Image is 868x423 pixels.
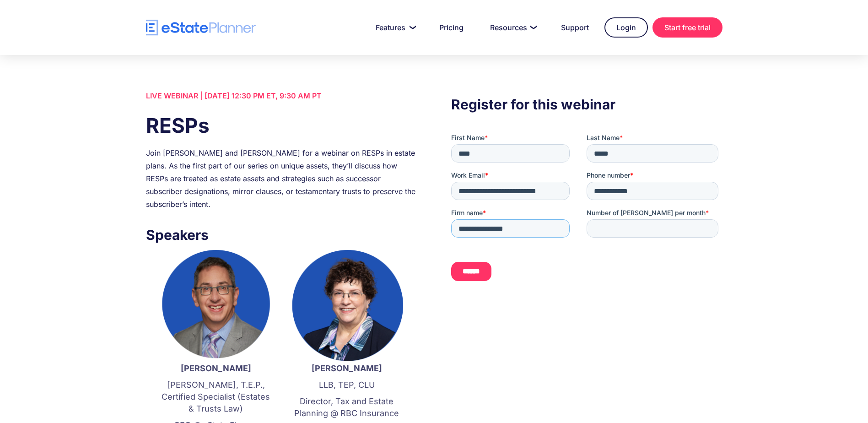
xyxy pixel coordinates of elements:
p: LLB, TEP, CLU [291,379,403,391]
a: Support [550,18,600,37]
strong: [PERSON_NAME] [312,363,382,373]
p: [PERSON_NAME], T.E.P., Certified Specialist (Estates & Trusts Law) [160,379,272,415]
a: Features [365,18,424,37]
div: Join [PERSON_NAME] and [PERSON_NAME] for a webinar on RESPs in estate plans. As the first part of... [146,146,417,211]
a: Start free trial [652,17,722,38]
a: Pricing [428,18,474,37]
strong: [PERSON_NAME] [181,363,251,373]
p: Director, Tax and Estate Planning @ RBC Insurance [291,396,403,419]
a: Login [604,17,648,38]
h3: Speakers [146,224,417,245]
div: LIVE WEBINAR | [DATE] 12:30 PM ET, 9:30 AM PT [146,89,417,102]
h1: RESPs [146,111,417,140]
h3: Register for this webinar [451,94,722,115]
a: home [146,20,256,36]
a: Resources [479,18,545,37]
iframe: Form 0 [451,133,722,410]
